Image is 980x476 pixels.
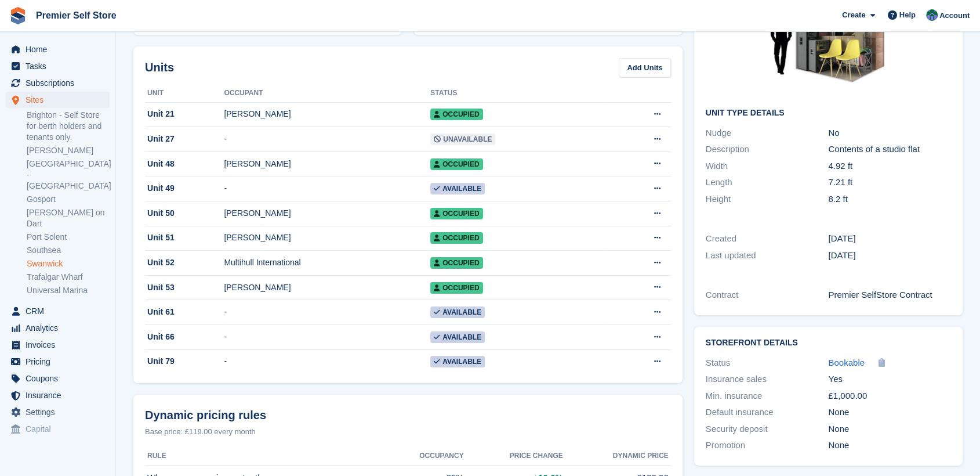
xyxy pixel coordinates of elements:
[899,9,916,21] span: Help
[145,108,224,120] div: Unit 21
[145,59,174,76] h2: Units
[430,208,482,219] span: Occupied
[224,158,430,170] div: [PERSON_NAME]
[828,160,951,173] div: 4.92 ft
[26,75,95,91] span: Subscriptions
[224,257,430,269] div: Multihull International
[26,41,95,57] span: Home
[430,158,482,170] span: Occupied
[224,232,430,244] div: [PERSON_NAME]
[430,257,482,269] span: Occupied
[224,282,430,294] div: [PERSON_NAME]
[828,406,951,419] div: None
[828,439,951,452] div: None
[27,258,110,269] a: Swanwick
[224,176,430,201] td: -
[828,356,865,370] a: Bookable
[27,207,110,229] a: [PERSON_NAME] on Dart
[828,289,951,302] div: Premier SelfStore Contract
[6,92,110,108] a: menu
[430,356,485,367] span: Available
[224,207,430,219] div: [PERSON_NAME]
[6,303,110,319] a: menu
[706,127,829,140] div: Nudge
[6,387,110,403] a: menu
[828,390,951,403] div: £1,000.00
[224,127,430,152] td: -
[26,421,95,437] span: Capital
[430,282,482,294] span: Occupied
[430,331,485,343] span: Available
[706,289,829,302] div: Contract
[706,143,829,156] div: Description
[828,358,865,367] span: Bookable
[706,390,829,403] div: Min. insurance
[145,133,224,145] div: Unit 27
[828,249,951,262] div: [DATE]
[6,404,110,420] a: menu
[27,110,110,143] a: Brighton - Self Store for berth holders and tenants only.
[224,349,430,374] td: -
[828,373,951,386] div: Yes
[706,160,829,173] div: Width
[26,92,95,108] span: Sites
[145,158,224,170] div: Unit 48
[706,176,829,189] div: Length
[430,183,485,194] span: Available
[145,426,671,438] div: Base price: £119.00 every month
[706,423,829,436] div: Security deposit
[619,58,670,77] a: Add Units
[27,145,110,156] a: [PERSON_NAME]
[828,193,951,206] div: 8.2 ft
[430,134,495,145] span: Unavailable
[706,439,829,452] div: Promotion
[6,354,110,370] a: menu
[10,447,115,459] span: Storefront
[828,143,951,156] div: Contents of a studio flat
[706,338,951,348] h2: Storefront Details
[706,232,829,246] div: Created
[430,109,482,120] span: Occupied
[224,108,430,120] div: [PERSON_NAME]
[613,450,669,461] span: Dynamic price
[145,257,224,269] div: Unit 52
[419,450,463,461] span: Occupancy
[430,306,485,318] span: Available
[828,127,951,140] div: No
[145,355,224,367] div: Unit 79
[31,6,121,25] a: Premier Self Store
[26,320,95,336] span: Analytics
[6,337,110,353] a: menu
[842,9,865,21] span: Create
[939,10,970,21] span: Account
[145,331,224,343] div: Unit 66
[926,9,938,21] img: Jo Granger
[510,450,563,461] span: Price change
[27,245,110,256] a: Southsea
[706,249,829,262] div: Last updated
[145,282,224,294] div: Unit 53
[27,158,110,192] a: [GEOGRAPHIC_DATA] - [GEOGRAPHIC_DATA]
[224,84,430,103] th: Occupant
[828,232,951,246] div: [DATE]
[706,373,829,386] div: Insurance sales
[145,232,224,244] div: Unit 51
[26,387,95,403] span: Insurance
[706,109,951,118] h2: Unit Type details
[27,232,110,243] a: Port Solent
[224,325,430,350] td: -
[27,272,110,283] a: Trafalgar Wharf
[9,7,27,24] img: stora-icon-8386f47178a22dfd0bd8f6a31ec36ba5ce8667c1dd55bd0f319d3a0aa187defe.svg
[430,84,605,103] th: Status
[26,303,95,319] span: CRM
[6,370,110,387] a: menu
[6,421,110,437] a: menu
[706,193,829,206] div: Height
[145,84,224,103] th: Unit
[706,406,829,419] div: Default insurance
[430,232,482,244] span: Occupied
[26,337,95,353] span: Invoices
[6,58,110,74] a: menu
[828,176,951,189] div: 7.21 ft
[706,356,829,370] div: Status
